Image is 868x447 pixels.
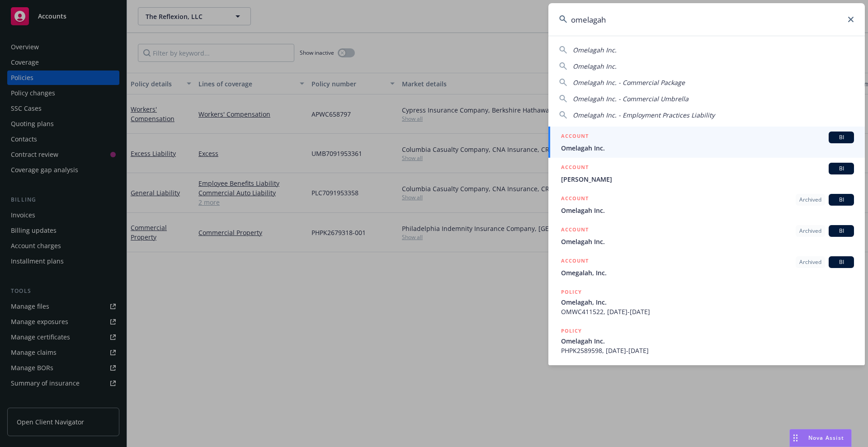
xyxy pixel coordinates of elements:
h5: ACCOUNT [561,256,589,267]
a: ACCOUNTArchivedBIOmelagah Inc. [548,189,865,220]
span: [PERSON_NAME] [561,174,854,184]
span: OMWC411522, [DATE]-[DATE] [561,307,854,316]
span: Omegalah, Inc. [561,268,854,278]
h5: ACCOUNT [561,194,589,205]
span: Omelagah Inc. [561,336,854,346]
span: Omelagah Inc. [573,62,617,71]
span: Omelagah Inc. [561,206,854,215]
span: Omelagah Inc. [561,237,854,246]
a: POLICYOmelagah Inc.PHPK2589598, [DATE]-[DATE] [548,321,865,360]
input: Search... [548,3,865,36]
h5: ACCOUNT [561,163,589,174]
span: BI [832,258,850,266]
span: Omelagah, Inc. [561,297,854,307]
div: Drag to move [790,429,801,447]
h5: POLICY [561,287,582,296]
a: ACCOUNTBI[PERSON_NAME] [548,158,865,189]
span: Nova Assist [808,434,844,442]
span: Archived [799,196,821,204]
span: Omelagah Inc. - Employment Practices Liability [573,111,715,119]
span: Archived [799,227,821,235]
a: ACCOUNTArchivedBIOmegalah, Inc. [548,251,865,282]
span: PHPK2589598, [DATE]-[DATE] [561,346,854,355]
h5: ACCOUNT [561,225,589,236]
span: Archived [799,258,821,266]
a: ACCOUNTArchivedBIOmelagah Inc. [548,220,865,251]
h5: ACCOUNT [561,132,589,142]
span: BI [832,196,850,204]
span: Omelagah Inc. [573,46,617,54]
button: Nova Assist [789,429,852,447]
a: ACCOUNTBIOmelagah Inc. [548,127,865,158]
h5: POLICY [561,326,582,335]
span: Omelagah Inc. - Commercial Umbrella [573,94,689,103]
span: Omelagah Inc. - Commercial Package [573,78,685,87]
span: BI [832,133,850,141]
span: BI [832,227,850,235]
span: Omelagah Inc. [561,143,854,153]
span: BI [832,165,850,173]
a: POLICYOmelagah, Inc.OMWC411522, [DATE]-[DATE] [548,282,865,321]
